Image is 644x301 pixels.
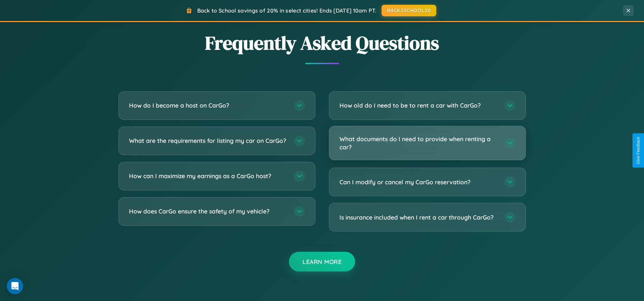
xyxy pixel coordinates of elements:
[197,7,376,14] span: Back to School savings of 20% in select cities! Ends [DATE] 10am PT.
[118,30,526,56] h2: Frequently Asked Questions
[129,172,287,180] h3: How can I maximize my earnings as a CarGo host?
[339,135,498,151] h3: What documents do I need to provide when renting a car?
[339,213,498,222] h3: Is insurance included when I rent a car through CarGo?
[129,101,287,110] h3: How do I become a host on CarGo?
[129,207,287,215] h3: How does CarGo ensure the safety of my vehicle?
[7,278,23,294] div: Open Intercom Messenger
[289,252,355,271] button: Learn More
[339,101,498,110] h3: How old do I need to be to rent a car with CarGo?
[129,136,287,145] h3: What are the requirements for listing my car on CarGo?
[636,137,641,164] div: Give Feedback
[382,5,436,16] button: BACK2SCHOOL20
[339,178,498,186] h3: Can I modify or cancel my CarGo reservation?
